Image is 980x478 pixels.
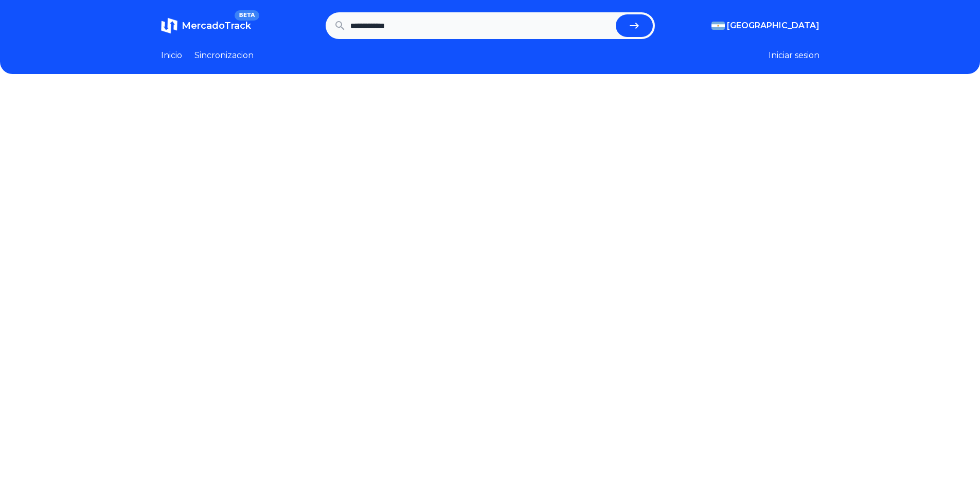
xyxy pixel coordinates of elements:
[711,22,725,30] img: Argentina
[182,20,251,31] span: MercadoTrack
[769,49,819,62] button: Iniciar sesion
[235,10,259,21] span: BETA
[711,20,819,32] button: [GEOGRAPHIC_DATA]
[161,49,182,62] a: Inicio
[727,20,819,32] span: [GEOGRAPHIC_DATA]
[161,17,177,34] img: MercadoTrack
[194,49,254,62] a: Sincronizacion
[161,17,251,34] a: MercadoTrackBETA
